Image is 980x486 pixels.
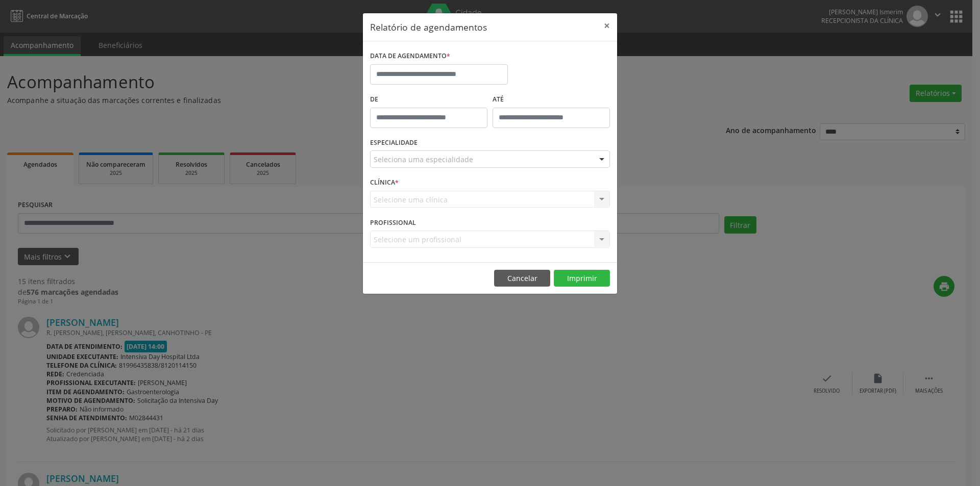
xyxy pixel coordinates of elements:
[494,270,550,287] button: Cancelar
[493,92,610,108] label: ATÉ
[370,135,418,151] label: ESPECIALIDADE
[370,175,399,191] label: CLÍNICA
[370,20,487,34] h5: Relatório de agendamentos
[554,270,610,287] button: Imprimir
[370,48,450,64] label: DATA DE AGENDAMENTO
[370,215,416,231] label: PROFISSIONAL
[597,13,617,38] button: Close
[370,92,487,108] label: De
[374,154,473,165] span: Seleciona uma especialidade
